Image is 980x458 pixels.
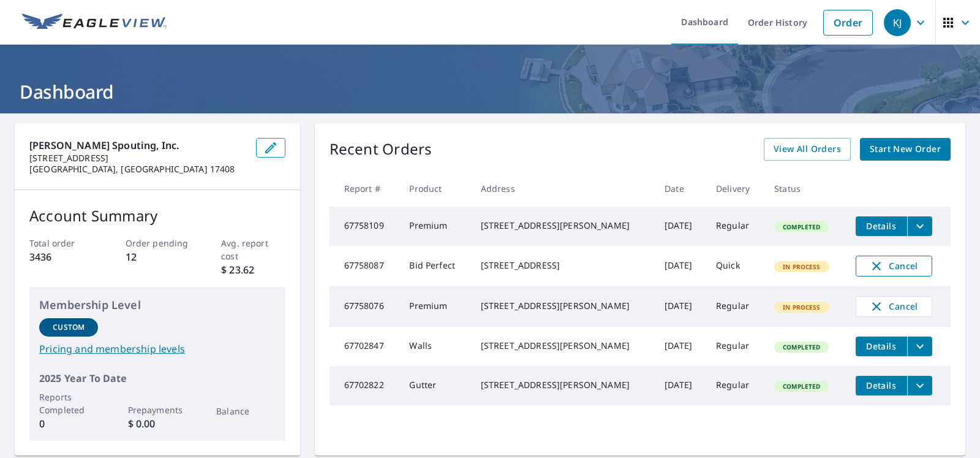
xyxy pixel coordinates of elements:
td: 67758076 [330,286,400,327]
p: 3436 [29,250,93,264]
th: Product [399,170,470,207]
td: 67702847 [330,327,400,366]
div: KJ [884,9,911,36]
span: Completed [775,223,827,231]
p: Custom [53,322,85,333]
span: In Process [775,262,828,271]
span: Start New Order [870,142,941,157]
p: Avg. report cost [221,237,285,262]
button: filesDropdownBtn-67702847 [907,337,932,356]
span: Details [863,220,900,232]
td: Premium [399,207,470,246]
td: [DATE] [655,246,706,286]
p: Order pending [126,237,189,250]
td: Regular [706,366,764,405]
a: Start New Order [860,138,951,161]
p: Total order [29,237,93,250]
th: Status [764,170,846,207]
td: Regular [706,327,764,366]
a: View All Orders [764,138,851,161]
img: EV Logo [22,13,167,32]
p: Balance [216,405,275,418]
td: Quick [706,246,764,286]
p: $ 23.62 [221,262,285,277]
a: Pricing and membership levels [39,342,276,356]
th: Report # [330,170,400,207]
div: [STREET_ADDRESS][PERSON_NAME] [481,219,645,232]
span: Completed [775,382,827,391]
td: Gutter [399,366,470,405]
td: Bid Perfect [399,246,470,286]
p: Prepayments [128,403,187,416]
div: [STREET_ADDRESS][PERSON_NAME] [481,379,645,391]
p: Membership Level [39,297,276,313]
p: Recent Orders [330,138,432,161]
div: [STREET_ADDRESS] [481,259,645,272]
td: 67758109 [330,207,400,246]
div: [STREET_ADDRESS][PERSON_NAME] [481,340,645,352]
td: [DATE] [655,327,706,366]
td: 67702822 [330,366,400,405]
p: 12 [126,250,189,264]
span: Details [863,380,900,391]
td: Regular [706,207,764,246]
td: 67758087 [330,246,400,286]
th: Address [471,170,655,207]
p: Account Summary [29,205,285,227]
td: Premium [399,286,470,327]
td: [DATE] [655,286,706,327]
p: [PERSON_NAME] Spouting, Inc. [29,138,246,153]
td: Walls [399,327,470,366]
button: filesDropdownBtn-67702822 [907,376,932,395]
p: Reports Completed [39,391,98,416]
span: In Process [775,303,828,311]
span: View All Orders [774,142,841,157]
button: detailsBtn-67702847 [856,337,907,356]
p: 0 [39,416,98,431]
span: Cancel [869,259,919,273]
button: filesDropdownBtn-67758109 [907,216,932,236]
button: Cancel [856,296,932,317]
span: Completed [775,343,827,351]
p: 2025 Year To Date [39,371,276,386]
span: Cancel [869,299,919,314]
p: [GEOGRAPHIC_DATA], [GEOGRAPHIC_DATA] 17408 [29,164,246,175]
button: Cancel [856,256,932,277]
button: detailsBtn-67758109 [856,216,907,236]
td: [DATE] [655,207,706,246]
h1: Dashboard [15,79,965,104]
button: detailsBtn-67702822 [856,376,907,395]
th: Date [655,170,706,207]
td: [DATE] [655,366,706,405]
td: Regular [706,286,764,327]
div: [STREET_ADDRESS][PERSON_NAME] [481,300,645,312]
a: Order [823,10,873,36]
span: Details [863,340,900,352]
th: Delivery [706,170,764,207]
p: [STREET_ADDRESS] [29,153,246,164]
p: $ 0.00 [128,416,187,431]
